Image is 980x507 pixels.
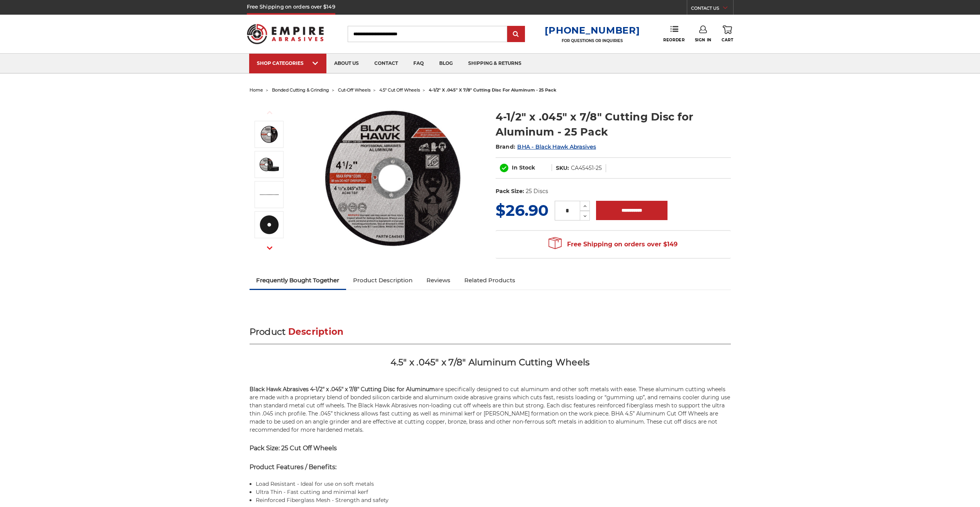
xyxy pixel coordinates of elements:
[250,87,263,93] a: home
[250,326,286,337] span: Product
[250,272,346,289] a: Frequently Bought Together
[517,143,596,150] a: BHA - Black Hawk Abrasives
[316,101,470,256] img: 4.5" cutting disc for aluminum
[545,25,640,36] a: [PHONE_NUMBER]
[545,38,640,43] p: FOR QUESTIONS OR INQUIRIES
[496,201,549,220] span: $26.90
[260,125,279,144] img: 4.5" cutting disc for aluminum
[250,463,336,471] strong: Product Features / Benefits:
[460,54,529,73] a: shipping & returns
[367,54,406,73] a: contact
[250,386,435,393] strong: Black Hawk Abrasives 4-1/2" x .045" x 7/8" Cutting Disc for Aluminum
[457,272,522,289] a: Related Products
[260,240,279,256] button: Next
[496,187,524,195] dt: Pack Size:
[431,54,460,73] a: blog
[722,25,733,42] a: Cart
[250,444,337,452] strong: Pack Size: 25 Cut Off Wheels
[571,164,602,172] dd: CA45451-25
[508,27,524,42] input: Submit
[250,356,731,374] h2: 4.5" x .045" x 7/8" Aluminum Cutting Wheels
[256,488,731,496] li: Ultra Thin - Fast cutting and minimal kerf
[722,37,733,42] span: Cart
[260,155,279,174] img: 4-1/2 aluminum cut off wheel
[420,272,457,289] a: Reviews
[379,87,420,93] a: 4.5" cut off wheels
[260,104,279,121] button: Previous
[247,19,324,49] img: Empire Abrasives
[272,87,329,93] a: bonded cutting & grinding
[288,326,344,337] span: Description
[256,496,731,504] li: Reinforced Fiberglass Mesh - Strength and safety
[429,87,556,93] span: 4-1/2" x .045" x 7/8" cutting disc for aluminum - 25 pack
[663,25,684,42] a: Reorder
[526,187,548,195] dd: 25 Discs
[346,272,420,289] a: Product Description
[260,185,279,204] img: ultra thin 4.5 inch cutting wheel for aluminum
[338,87,370,93] a: cut-off wheels
[326,54,367,73] a: about us
[691,4,733,15] a: CONTACT US
[257,60,319,66] div: SHOP CATEGORIES
[496,143,516,150] span: Brand:
[250,385,731,434] p: are specifically designed to cut aluminum and other soft metals with ease. These aluminum cutting...
[406,54,431,73] a: faq
[260,215,279,234] img: back of 4.5 inch cut off disc for aluminum
[549,237,678,252] span: Free Shipping on orders over $149
[695,37,712,42] span: Sign In
[663,37,684,42] span: Reorder
[556,164,569,172] dt: SKU:
[496,109,731,139] h1: 4-1/2" x .045" x 7/8" Cutting Disc for Aluminum - 25 Pack
[512,164,535,171] span: In Stock
[256,480,731,488] li: Load Resistant - Ideal for use on soft metals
